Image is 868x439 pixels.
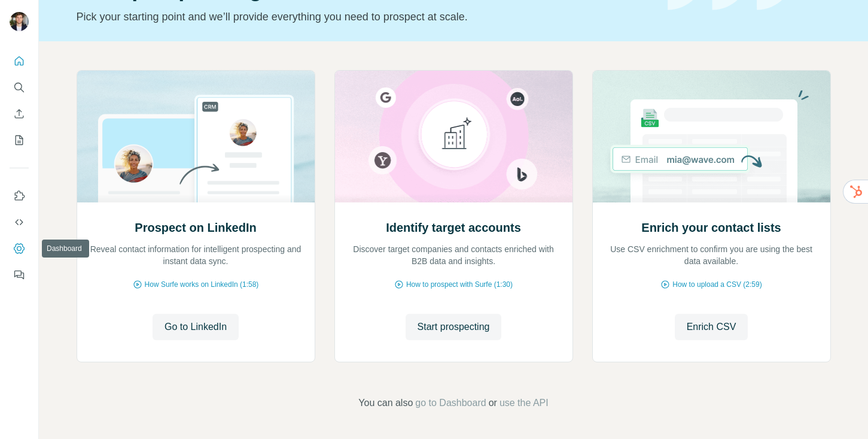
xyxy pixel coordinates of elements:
button: Go to LinkedIn [153,314,239,340]
button: Feedback [10,264,29,286]
button: Start prospecting [406,314,502,340]
img: Avatar [10,12,29,31]
span: How Surfe works on LinkedIn (1:58) [145,279,259,290]
button: Dashboard [10,238,29,259]
img: Identify target accounts [334,71,573,202]
span: or [489,396,497,410]
span: How to prospect with Surfe (1:30) [406,279,513,290]
button: Enrich CSV [675,314,748,340]
button: Quick start [10,50,29,72]
h2: Prospect on LinkedIn [135,219,256,236]
p: Pick your starting point and we’ll provide everything you need to prospect at scale. [77,8,653,25]
span: You can also [358,396,413,410]
p: Discover target companies and contacts enriched with B2B data and insights. [347,243,561,267]
span: Enrich CSV [687,320,736,334]
p: Use CSV enrichment to confirm you are using the best data available. [605,243,818,267]
span: Go to LinkedIn [165,320,227,334]
button: My lists [10,129,29,151]
span: Start prospecting [418,320,490,334]
button: Search [10,77,29,98]
h2: Identify target accounts [386,219,521,236]
h2: Enrich your contact lists [641,219,781,236]
span: How to upload a CSV (2:59) [672,279,762,290]
button: go to Dashboard [415,396,486,410]
button: Use Surfe on LinkedIn [10,185,29,207]
img: Prospect on LinkedIn [77,71,315,202]
p: Reveal contact information for intelligent prospecting and instant data sync. [89,243,303,267]
button: use the API [500,396,549,410]
button: Use Surfe API [10,211,29,233]
button: Enrich CSV [10,103,29,125]
img: Enrich your contact lists [592,71,831,202]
